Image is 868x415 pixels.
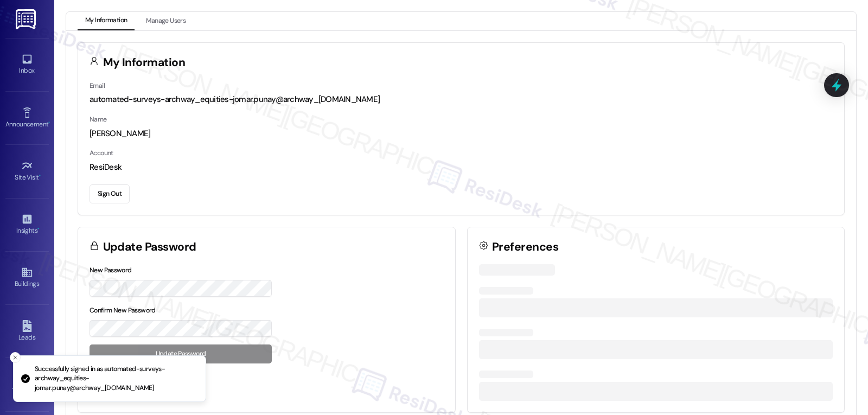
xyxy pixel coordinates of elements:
[90,306,156,315] label: Confirm New Password
[39,172,41,180] span: •
[10,352,21,363] button: Close toast
[103,241,196,253] h3: Update Password
[138,12,193,30] button: Manage Users
[90,266,132,274] label: New Password
[90,81,105,90] label: Email
[5,317,49,346] a: Leads
[5,370,49,399] a: Templates •
[16,9,38,29] img: ResiDesk Logo
[90,94,833,105] div: automated-surveys-archway_equities-jomar.punay@archway_[DOMAIN_NAME]
[5,50,49,79] a: Inbox
[90,162,833,173] div: ResiDesk
[5,263,49,292] a: Buildings
[48,119,50,126] span: •
[90,149,113,157] label: Account
[90,184,130,203] button: Sign Out
[78,12,135,30] button: My Information
[90,115,107,124] label: Name
[492,241,558,253] h3: Preferences
[35,365,197,393] p: Successfully signed in as automated-surveys-archway_equities-jomar.punay@archway_[DOMAIN_NAME]
[5,157,49,186] a: Site Visit •
[5,210,49,239] a: Insights •
[37,225,39,233] span: •
[103,57,186,68] h3: My Information
[90,128,833,139] div: [PERSON_NAME]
